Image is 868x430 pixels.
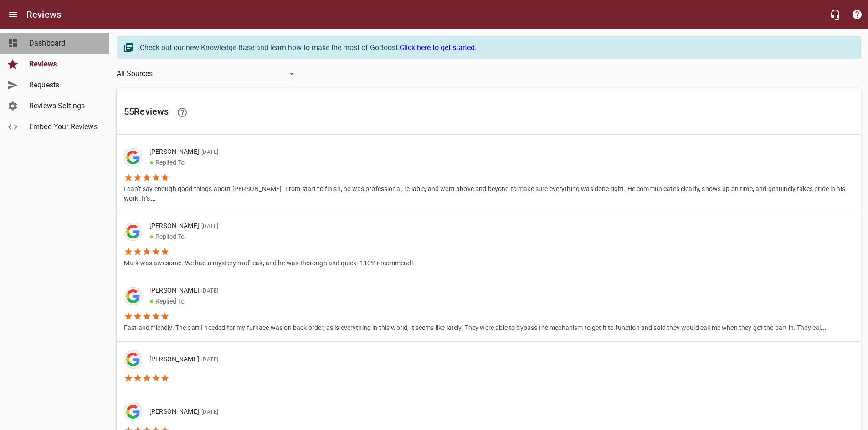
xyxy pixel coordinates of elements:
p: I can’t say enough good things about [PERSON_NAME]. From start to finish, he was professional, re... [124,182,853,203]
a: [PERSON_NAME][DATE] [117,342,861,394]
div: Google [124,350,142,369]
p: Mark was awesome. We had a mystery roof leak, and he was thorough and quick. 110% recommend! [124,256,413,268]
p: [PERSON_NAME] [149,407,218,417]
p: Fast and friendly. The part I needed for my furnace was on back order, as is everything in this w... [124,321,827,333]
p: Replied To [149,157,846,168]
a: [PERSON_NAME][DATE]●Replied ToFast and friendly. The part I needed for my furnace was on back ord... [117,277,861,341]
b: ... [821,324,826,331]
p: [PERSON_NAME] [149,147,846,157]
img: google-dark.png [124,350,142,369]
button: Open drawer [2,4,24,25]
div: Google [124,223,142,241]
img: google-dark.png [124,287,142,305]
span: ● [149,158,154,167]
span: ● [149,297,154,305]
div: Google [124,403,142,421]
h6: 55 Review s [124,101,853,123]
b: ... [150,195,156,202]
span: Dashboard [29,38,98,49]
button: Live Chat [824,4,846,25]
button: Support Portal [846,4,868,25]
span: [DATE] [199,409,218,415]
a: [PERSON_NAME][DATE]●Replied ToI can’t say enough good things about [PERSON_NAME]. From start to f... [117,138,861,212]
img: google-dark.png [124,148,142,167]
img: google-dark.png [124,403,142,421]
h6: Reviews [26,7,61,22]
a: Learn facts about why reviews are important [171,101,193,123]
p: [PERSON_NAME] [149,354,218,364]
p: Replied To [149,231,406,242]
span: Requests [29,80,98,91]
span: [DATE] [199,149,218,155]
p: Replied To [149,296,819,307]
span: Reviews [29,59,98,70]
div: Google [124,148,142,167]
span: [DATE] [199,356,218,363]
a: Click here to get started. [400,43,477,52]
span: Embed Your Reviews [29,121,98,132]
div: Check out our new Knowledge Base and learn how to make the most of GoBoost. [140,42,851,53]
p: [PERSON_NAME] [149,221,406,231]
span: [DATE] [199,288,218,294]
span: Reviews Settings [29,101,98,111]
img: google-dark.png [124,223,142,241]
div: All Sources [117,66,297,81]
span: ● [149,232,154,241]
a: [PERSON_NAME][DATE]●Replied ToMark was awesome. We had a mystery roof leak, and he was thorough a... [117,212,861,277]
span: [DATE] [199,223,218,229]
p: [PERSON_NAME] [149,286,819,296]
div: Google [124,287,142,305]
